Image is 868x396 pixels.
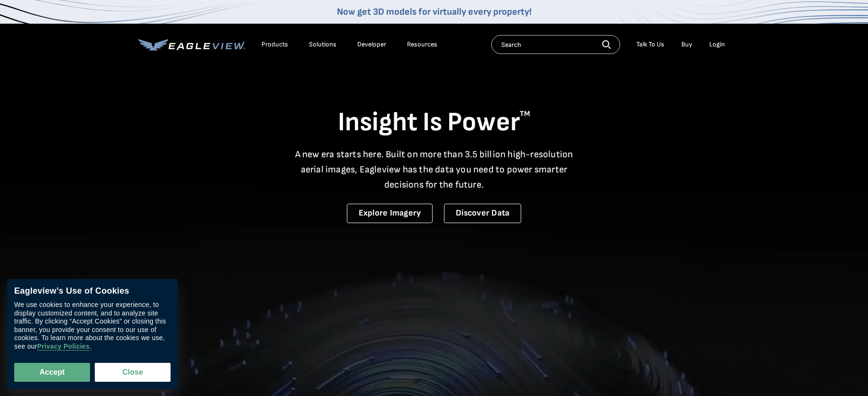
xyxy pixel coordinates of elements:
[138,106,730,139] h1: Insight Is Power
[709,40,725,49] div: Login
[95,363,171,382] button: Close
[14,286,171,297] div: Eagleview’s Use of Cookies
[407,40,437,49] div: Resources
[681,40,692,49] a: Buy
[444,204,521,223] a: Discover Data
[262,40,288,49] div: Products
[14,363,90,382] button: Accept
[520,109,530,118] sup: TM
[37,343,89,351] a: Privacy Policies
[636,40,664,49] div: Talk To Us
[289,147,579,192] p: A new era starts here. Built on more than 3.5 billion high-resolution aerial images, Eagleview ha...
[14,301,171,351] div: We use cookies to enhance your experience, to display customized content, and to analyze site tra...
[357,40,386,49] a: Developer
[491,35,620,54] input: Search
[337,6,532,18] a: Now get 3D models for virtually every property!
[309,40,336,49] div: Solutions
[347,204,433,223] a: Explore Imagery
